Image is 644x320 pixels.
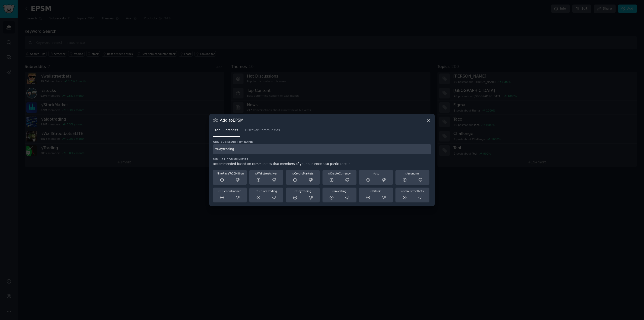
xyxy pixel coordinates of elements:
input: Enter subreddit name and press enter [213,144,431,154]
h3: Add to EPSM [220,118,244,123]
a: Add Subreddits [213,126,240,137]
span: r/ [332,190,334,193]
span: Discover Communities [245,128,280,133]
h3: Add subreddit by name [213,140,431,144]
div: FuturesTrading [251,189,281,193]
span: r/ [373,172,375,175]
span: r/ [256,190,258,193]
span: r/ [218,190,220,193]
div: smallstreetbets [397,189,428,193]
div: Bitcoin [361,189,391,193]
div: TheRaceTo10Million [215,172,245,175]
div: economy [397,172,428,175]
span: r/ [406,172,408,175]
span: r/ [295,190,297,193]
span: r/ [292,172,294,175]
div: Wallstreetsilver [251,172,281,175]
span: r/ [216,172,218,175]
span: r/ [401,190,403,193]
div: CryptoMarkets [288,172,318,175]
h3: Similar Communities [213,158,431,161]
div: investing [324,189,355,193]
a: Discover Communities [243,126,281,137]
div: Daytrading [288,189,318,193]
div: Recommended based on communities that members of your audience also participate in. [213,162,431,166]
span: Add Subreddits [215,128,238,133]
div: btc [361,172,391,175]
span: r/ [255,172,257,175]
div: FluentInFinance [215,189,245,193]
span: r/ [328,172,330,175]
div: CryptoCurrency [324,172,355,175]
span: r/ [370,190,372,193]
